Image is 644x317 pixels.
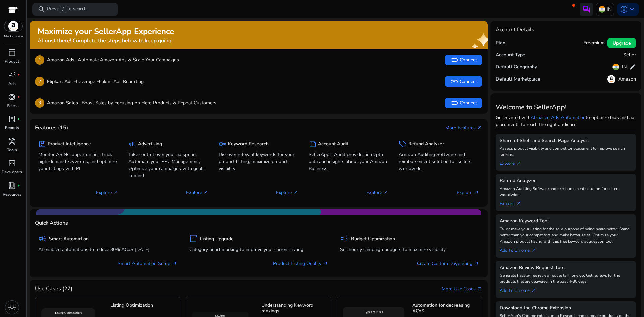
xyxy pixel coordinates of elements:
h4: Quick Actions [35,220,68,226]
span: arrow_outward [383,190,389,195]
p: Category benchmarking to improve your current listing [189,246,328,253]
h4: Almost there! Complete the steps below to keep going! [38,38,174,44]
a: More Featuresarrow_outward [445,124,482,131]
span: arrow_outward [293,190,299,195]
p: Ads [8,81,16,87]
span: Upgrade [613,40,631,47]
img: amazon.svg [607,75,615,83]
span: book_4 [8,181,16,190]
h5: Plan [496,40,505,46]
img: in.svg [612,64,619,70]
span: campaign [38,234,46,243]
span: fiber_manual_record [17,73,20,76]
p: Boost Sales by Focusing on Hero Products & Repeat Customers [47,99,216,106]
button: linkConnect [445,55,482,65]
span: inventory_2 [189,234,197,243]
h4: Account Details [496,27,534,33]
span: link [450,99,458,107]
p: Amazon Auditing Software and reimbursement solution for sellers worldwide. [399,151,479,172]
h5: Amazon Keyword Tool [500,218,632,224]
span: arrow_outward [474,190,479,195]
p: AI enabled automations to reduce 30% ACoS [DATE] [38,246,177,253]
p: Resources [3,191,21,197]
span: arrow_outward [477,125,482,130]
h2: Maximize your SellerApp Experience [38,27,174,36]
a: Add To Chrome [500,284,542,294]
span: sell [399,140,407,148]
span: donut_small [8,93,16,101]
button: Upgrade [607,38,636,48]
span: Connect [450,56,477,64]
span: link [450,56,458,64]
button: linkConnect [445,98,482,108]
h5: Product Intelligence [48,141,91,147]
span: campaign [8,71,16,79]
h5: Amazon [618,76,636,82]
span: arrow_outward [203,190,209,195]
span: summarize [309,140,317,148]
img: amazon.svg [4,21,22,31]
h5: Listing Optimization [110,303,177,314]
h5: Refund Analyzer [408,141,444,147]
h5: Understanding Keyword rankings [261,303,328,314]
span: code_blocks [8,159,16,167]
p: Generate hassle-free review requests in one go. Get reviews for the products that are delivered i... [500,272,632,284]
h5: Refund Analyzer [500,178,632,184]
p: Explore [186,189,209,196]
a: AI-based Ads Automation [531,114,586,121]
span: link [450,77,458,86]
p: Leverage Flipkart Ads Reporting [47,78,144,85]
h3: Welcome to SellerApp! [496,103,636,111]
span: arrow_outward [516,161,521,166]
span: edit [629,64,636,70]
p: Get Started with to optimize bids and ad placements to reach the right audience [496,114,636,128]
p: Developers [2,169,22,175]
span: arrow_outward [531,288,536,293]
span: arrow_outward [477,286,482,292]
p: Explore [366,189,389,196]
a: Product Listing Quality [273,260,328,267]
h4: Features (15) [35,125,68,131]
h5: Download the Chrome Extension [500,305,632,311]
p: Set hourly campaign budgets to maximize visibility [340,246,479,253]
span: Connect [450,99,477,107]
span: package [38,140,46,148]
p: 3 [35,98,44,108]
p: Assess product visibility and competitor placement to improve search ranking. [500,145,632,157]
h5: Seller [623,52,636,58]
p: Explore [457,189,479,196]
span: search [38,5,46,13]
a: Explorearrow_outward [500,198,527,207]
h5: Share of Shelf and Search Page Analysis [500,138,632,144]
a: More Use Casesarrow_outward [442,285,482,293]
h5: Account Audit [318,141,348,147]
p: 2 [35,77,44,86]
span: arrow_outward [172,261,177,266]
h5: Amazon Review Request Tool [500,265,632,271]
p: Tools [7,147,17,153]
span: key [219,140,227,148]
span: campaign [340,234,348,243]
span: light_mode [8,303,16,311]
span: Connect [450,77,477,86]
p: Monitor ASINs, opportunities, track high-demand keywords, and optimize your listings with PI [38,151,118,172]
h5: Smart Automation [49,236,89,242]
a: Add To Chrome [500,244,542,254]
h5: Automation for decreasing ACoS [412,303,479,314]
b: Flipkart Ads - [47,78,76,85]
span: arrow_outward [474,261,479,266]
p: Explore [276,189,299,196]
h5: Advertising [138,141,162,147]
span: arrow_outward [323,261,328,266]
span: fiber_manual_record [17,184,20,187]
p: Sales [7,103,17,109]
button: linkConnect [445,76,482,87]
p: 1 [35,55,44,65]
h5: Keyword Research [228,141,269,147]
p: IN [607,3,611,15]
span: handyman [8,137,16,145]
span: fiber_manual_record [17,96,20,98]
span: inventory_2 [8,49,16,57]
p: Discover relevant keywords for your product listing, maximize product visibility [219,151,299,172]
p: Marketplace [4,34,23,39]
